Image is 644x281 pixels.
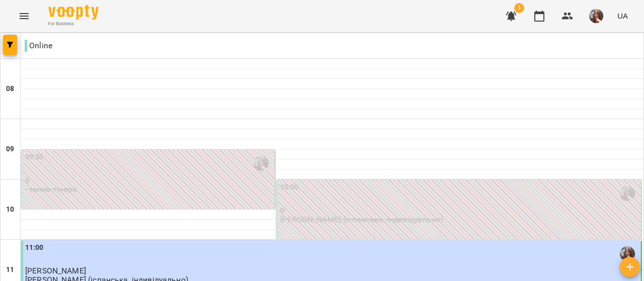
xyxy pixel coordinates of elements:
label: 11:00 [25,242,44,253]
span: 1 [514,3,524,13]
img: Михайлик Альона Михайлівна (і) [620,186,635,201]
img: Михайлик Альона Михайлівна (і) [620,246,635,261]
h6: 11 [6,264,14,275]
img: 0ee1f4be303f1316836009b6ba17c5c5.jpeg [589,9,603,23]
h6: 10 [6,204,14,215]
label: 09:30 [25,152,44,163]
label: 10:00 [280,182,299,193]
p: Online [25,40,52,52]
p: 0 [25,176,273,184]
button: UA [613,7,632,25]
span: [PERSON_NAME] [25,266,86,275]
img: Михайлик Альона Михайлівна (і) [254,156,269,171]
p: [PERSON_NAME] (іспанська, індивідуально) [280,215,443,224]
h6: 08 [6,83,14,95]
h6: 09 [6,144,14,155]
button: Створити урок [620,257,640,277]
p: - зміна тічера [25,185,77,194]
span: UA [617,11,628,21]
span: For Business [48,21,99,27]
button: Menu [12,4,36,28]
p: 0 [280,206,639,215]
img: Voopty Logo [48,5,99,20]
